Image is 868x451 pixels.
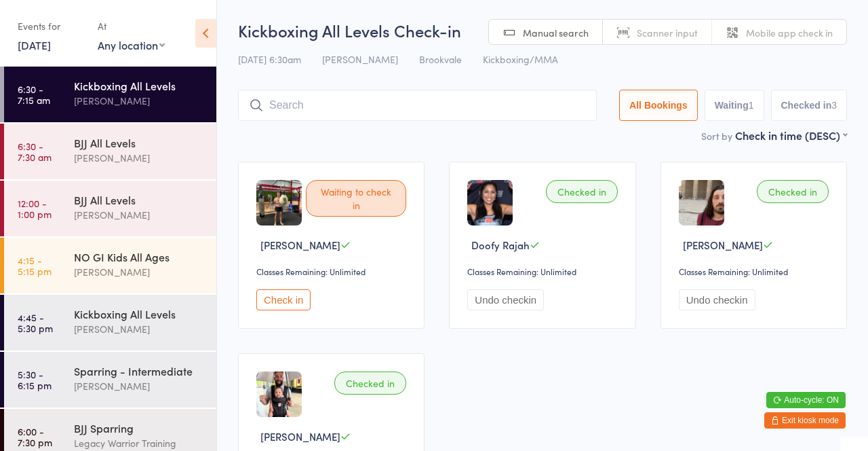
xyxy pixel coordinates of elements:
[98,15,165,37] div: At
[256,180,302,225] img: image1736481781.png
[74,192,205,207] div: BJJ All Levels
[701,129,732,143] label: Sort by
[306,180,406,217] div: Waiting to check in
[467,180,513,225] img: image1691558624.png
[619,90,698,121] button: All Bookings
[238,19,847,41] h2: Kickboxing All Levels Check-in
[256,289,311,310] button: Check in
[18,37,51,52] a: [DATE]
[322,52,398,66] span: [PERSON_NAME]
[256,266,410,277] div: Classes Remaining: Unlimited
[238,90,597,121] input: Search
[735,128,847,143] div: Check in time (DESC)
[4,352,216,408] a: 5:30 -6:15 pmSparring - Intermediate[PERSON_NAME]
[4,181,216,236] a: 12:00 -1:00 pmBJJ All Levels[PERSON_NAME]
[74,378,205,394] div: [PERSON_NAME]
[18,141,52,162] time: 6:30 - 7:30 am
[74,135,205,150] div: BJJ All Levels
[746,26,833,39] span: Mobile app check in
[18,84,50,105] time: 6:30 - 7:15 am
[260,429,340,444] span: [PERSON_NAME]
[74,150,205,166] div: [PERSON_NAME]
[74,363,205,378] div: Sparring - Intermediate
[749,100,754,111] div: 1
[637,26,698,39] span: Scanner input
[4,238,216,293] a: 4:15 -5:15 pmNO GI Kids All Ages[PERSON_NAME]
[238,52,301,66] span: [DATE] 6:30am
[757,180,829,203] div: Checked in
[74,93,205,109] div: [PERSON_NAME]
[771,90,848,121] button: Checked in3
[546,180,618,203] div: Checked in
[471,238,530,252] span: Doofy Rajah
[683,238,763,252] span: [PERSON_NAME]
[74,420,205,435] div: BJJ Sparring
[4,295,216,350] a: 4:45 -5:30 pmKickboxing All Levels[PERSON_NAME]
[766,392,846,408] button: Auto-cycle: ON
[764,412,846,429] button: Exit kiosk mode
[18,255,52,276] time: 4:15 - 5:15 pm
[679,180,724,225] img: image1691557932.png
[74,78,205,93] div: Kickboxing All Levels
[4,124,216,179] a: 6:30 -7:30 amBJJ All Levels[PERSON_NAME]
[18,312,53,333] time: 4:45 - 5:30 pm
[419,52,462,66] span: Brookvale
[705,90,764,121] button: Waiting1
[679,266,833,277] div: Classes Remaining: Unlimited
[18,15,84,37] div: Events for
[523,26,589,39] span: Manual search
[98,37,165,52] div: Any location
[679,289,755,310] button: Undo checkin
[18,426,52,448] time: 6:00 - 7:30 pm
[467,266,621,277] div: Classes Remaining: Unlimited
[483,52,558,66] span: Kickboxing/MMA
[18,369,52,391] time: 5:30 - 6:15 pm
[74,264,205,280] div: [PERSON_NAME]
[260,238,340,252] span: [PERSON_NAME]
[18,198,52,219] time: 12:00 - 1:00 pm
[4,67,216,122] a: 6:30 -7:15 amKickboxing All Levels[PERSON_NAME]
[256,372,302,417] img: image1753665209.png
[74,249,205,264] div: NO GI Kids All Ages
[74,207,205,223] div: [PERSON_NAME]
[334,372,406,395] div: Checked in
[467,289,544,310] button: Undo checkin
[74,321,205,337] div: [PERSON_NAME]
[74,306,205,321] div: Kickboxing All Levels
[831,100,837,111] div: 3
